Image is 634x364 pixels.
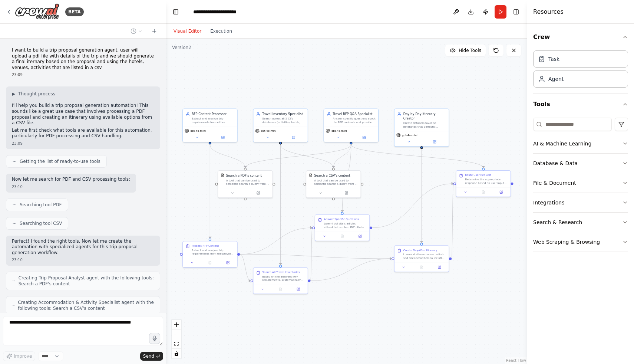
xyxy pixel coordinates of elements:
[192,112,234,116] div: RFP Content Processor
[15,3,59,20] img: Logo
[548,55,559,63] div: Task
[12,177,130,183] p: Now let me search for PDF and CSV processing tools:
[262,112,305,116] div: Travel Inventory Specialist
[533,27,628,47] button: Crew
[12,72,154,78] div: 23:09
[208,144,247,168] g: Edge from 0bdb442b-905d-4904-a84b-3a5633008d92 to bd0ce60c-19ea-49c2-ad47-130e02b8d65c
[20,158,100,164] span: Getting the list of ready-to-use tools
[511,7,521,17] button: Hide right sidebar
[315,214,370,241] div: Answer Specific QuestionsLoremi dol sita'c adipisci elitsedd eiusm tem INC utlabore et dolore mag...
[218,170,273,198] div: PDFSearchToolSearch a PDF's contentA tool that can be used to semantic search a query from a PDF'...
[140,352,163,361] button: Send
[308,226,315,283] g: Edge from d5fc0843-f2aa-44a8-ad0f-2d44ec04f78d to d37dbc85-8276-4720-b1cd-2d03ab1d3d5b
[333,234,351,239] button: No output available
[412,265,431,270] button: No output available
[262,270,300,274] div: Search All Travel Inventories
[20,220,62,226] span: Searching tool CSV
[172,45,191,50] div: Version 2
[246,190,271,196] button: Open in side panel
[281,135,306,140] button: Open in side panel
[172,349,181,358] button: toggle interactivity
[262,117,305,124] div: Search across all 5 CSV databases (activities, hotels, restaurants, transportations, venues) to i...
[394,245,449,272] div: Create Day-Wise ItineraryLoremi d sitametconsec adi-el-sed doeiusmod tempo inc utl etdolore MAG a...
[419,144,424,243] g: Edge from 8d72af9f-0ef7-4fff-bf0f-5cecbf3b50d3 to 0a985857-1f0a-422c-9144-f57470d5cf65
[278,144,283,265] g: Edge from b7f6ed21-53d2-4c1e-b2a3-17466c978e6e to d5fc0843-f2aa-44a8-ad0f-2d44ec04f78d
[548,75,564,83] div: Agent
[333,117,376,124] div: Answer specific questions about the RFP contents and provide targeted search results from the tra...
[172,329,181,339] button: zoom out
[193,8,237,16] nav: breadcrumb
[449,181,456,261] g: Edge from 0a985857-1f0a-422c-9144-f57470d5cf65 to c96b8705-91b2-4a4e-ac49-b88c5fd68258
[465,178,508,185] div: Determine the appropriate response based on user input and route accordingly: **Scenario 1: Full ...
[493,190,509,195] button: Open in side panel
[169,27,206,36] button: Visual Editor
[220,260,235,265] button: Open in side panel
[324,222,367,229] div: Loremi dol sita'c adipisci elitsedd eiusm tem INC utlabore et dolore magnaal: {enim_adminimv} Qui...
[3,351,35,361] button: Improve
[533,232,628,252] button: Web Scraping & Browsing
[192,248,234,255] div: Extract and analyze trip requirements from the provided input. Handle two scenarios: 1. If {rfp_c...
[19,275,154,287] span: Creating Trip Proposal Analyst agent with the following tools: Search a PDF's content
[190,129,205,133] span: gpt-4o-mini
[403,248,437,252] div: Create Day-Wise Itinerary
[18,299,154,311] span: Creating Accommodation & Activity Specialist agent with the following tools: Search a CSV's content
[172,320,181,329] button: zoom in
[12,257,154,263] div: 23:10
[349,144,486,168] g: Edge from ee508651-c448-4168-9a1c-8d540f07e611 to c96b8705-91b2-4a4e-ac49-b88c5fd68258
[372,181,453,230] g: Edge from d37dbc85-8276-4720-b1cd-2d03ab1d3d5b to c96b8705-91b2-4a4e-ac49-b88c5fd68258
[309,173,313,177] img: CSVSearchTool
[474,190,493,195] button: No output available
[226,173,262,178] div: Search a PDF's content
[533,154,628,173] button: Database & Data
[533,7,564,16] h4: Resources
[331,129,347,133] span: gpt-4o-mini
[459,47,481,53] span: Hide Tools
[211,135,235,140] button: Open in side panel
[403,112,446,121] div: Day-by-Day Itinerary Creator
[506,358,526,363] a: React Flow attribution
[128,27,145,36] button: Switch to previous chat
[171,7,181,17] button: Hide left sidebar
[12,91,55,97] button: ▶Thought process
[182,108,238,142] div: RFP Content ProcessorExtract and analyze trip requirements from either provided RFP content text ...
[402,134,417,137] span: gpt-4o-mini
[456,170,511,197] div: Route User RequestDetermine the appropriate response based on user input and route accordingly: *...
[201,260,219,265] button: No output available
[240,252,251,283] g: Edge from 7139882b-46fa-495f-b785-dadc2abda2b6 to d5fc0843-f2aa-44a8-ad0f-2d44ec04f78d
[12,184,130,190] div: 23:10
[226,179,270,186] div: A tool that can be used to semantic search a query from a PDF's content.
[353,234,368,239] button: Open in side panel
[291,286,306,292] button: Open in side panel
[422,139,447,144] button: Open in side panel
[331,144,353,168] g: Edge from ee508651-c448-4168-9a1c-8d540f07e611 to 19293fa4-34d3-4775-8379-ef68a90eaff9
[12,91,15,97] span: ▶
[12,103,154,126] p: I'll help you build a trip proposal generation automation! This sounds like a great use case that...
[432,265,447,270] button: Open in side panel
[172,339,181,349] button: fit view
[306,170,361,198] div: CSVSearchToolSearch a CSV's contentA tool that can be used to semantic search a query from a CSV'...
[314,179,358,186] div: A tool that can be used to semantic search a query from a CSV's content.
[333,112,376,116] div: Travel RFP Q&A Specialist
[14,353,32,359] span: Improve
[18,91,55,97] span: Thought process
[149,333,160,344] button: Click to speak your automation idea
[324,217,359,221] div: Answer Specific Questions
[206,27,237,36] button: Execution
[12,141,154,146] div: 23:09
[533,115,628,258] div: Tools
[192,244,219,248] div: Process RFP Content
[221,173,224,177] img: PDFSearchTool
[324,108,379,142] div: Travel RFP Q&A SpecialistAnswer specific questions about the RFP contents and provide targeted se...
[12,128,154,139] p: Let me first check what tools are available for this automation, particularly for PDF processing ...
[143,353,154,359] span: Send
[394,108,449,147] div: Day-by-Day Itinerary CreatorCreate detailed day-wise itineraries that perfectly organize hotels, ...
[253,108,308,142] div: Travel Inventory SpecialistSearch across all 5 CSV databases (activities, hotels, restaurants, tr...
[533,213,628,232] button: Search & Research
[208,144,212,238] g: Edge from 0bdb442b-905d-4904-a84b-3a5633008d92 to 7139882b-46fa-495f-b785-dadc2abda2b6
[253,268,308,294] div: Search All Travel InventoriesBased on the analyzed RFP requirements, systematically search across...
[192,117,234,124] div: Extract and analyze trip requirements from either provided RFP content text or uploaded PDF file,...
[240,252,392,261] g: Edge from 7139882b-46fa-495f-b785-dadc2abda2b6 to 0a985857-1f0a-422c-9144-f57470d5cf65
[310,256,392,283] g: Edge from d5fc0843-f2aa-44a8-ad0f-2d44ec04f78d to 0a985857-1f0a-422c-9144-f57470d5cf65
[533,193,628,212] button: Integrations
[262,275,305,282] div: Based on the analyzed RFP requirements, systematically search across all 5 CSV databases to find ...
